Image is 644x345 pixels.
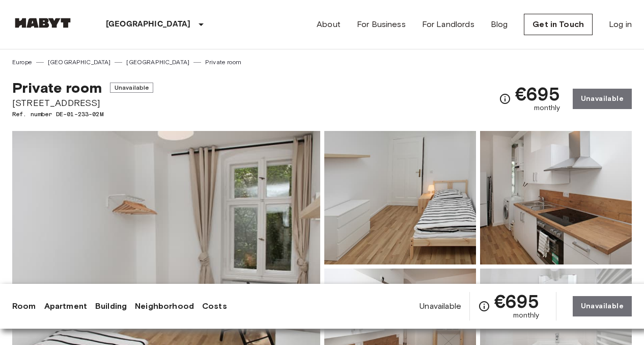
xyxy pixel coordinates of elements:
[48,58,111,67] a: [GEOGRAPHIC_DATA]
[480,131,632,264] img: Picture of unit DE-01-233-02M
[12,300,36,312] a: Room
[478,300,490,312] svg: Check cost overview for full price breakdown. Please note that discounts apply to new joiners onl...
[317,18,341,31] a: About
[491,18,508,31] a: Blog
[515,85,561,103] span: €695
[422,18,474,31] a: For Landlords
[126,58,189,67] a: [GEOGRAPHIC_DATA]
[419,301,461,312] span: Unavailable
[205,58,241,67] a: Private room
[44,300,87,312] a: Apartment
[135,300,194,312] a: Neighborhood
[12,18,73,28] img: Habyt
[12,79,102,96] span: Private room
[609,18,632,31] a: Log in
[12,110,153,119] span: Ref. number DE-01-233-02M
[12,96,153,110] span: [STREET_ADDRESS]
[95,300,127,312] a: Building
[534,103,561,113] span: monthly
[499,93,511,105] svg: Check cost overview for full price breakdown. Please note that discounts apply to new joiners onl...
[524,14,593,35] a: Get in Touch
[324,131,476,264] img: Picture of unit DE-01-233-02M
[494,292,540,310] span: €695
[513,310,540,321] span: monthly
[357,18,406,31] a: For Business
[202,300,227,312] a: Costs
[12,58,32,67] a: Europe
[106,18,191,31] p: [GEOGRAPHIC_DATA]
[110,83,154,93] span: Unavailable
